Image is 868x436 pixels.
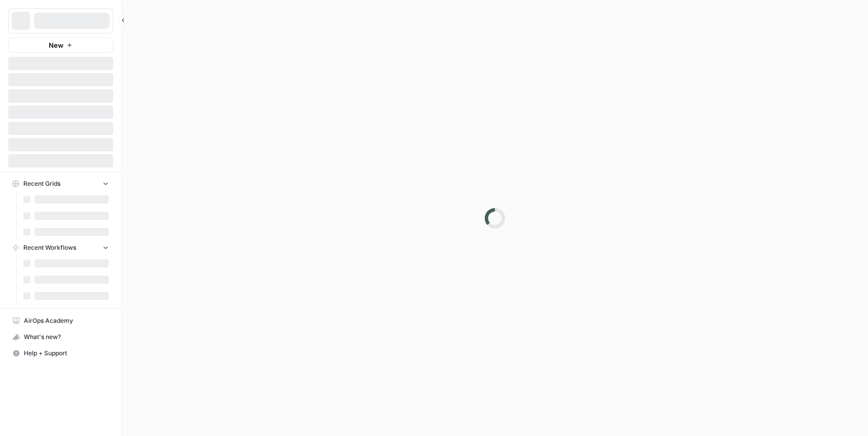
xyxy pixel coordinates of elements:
[8,176,113,191] button: Recent Grids
[8,329,113,345] button: What's new?
[23,179,60,188] span: Recent Grids
[9,329,113,345] div: What's new?
[49,40,63,50] span: New
[8,38,113,53] button: New
[8,313,113,329] a: AirOps Academy
[8,345,113,361] button: Help + Support
[24,316,109,325] span: AirOps Academy
[23,243,76,252] span: Recent Workflows
[8,240,113,255] button: Recent Workflows
[24,349,109,358] span: Help + Support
